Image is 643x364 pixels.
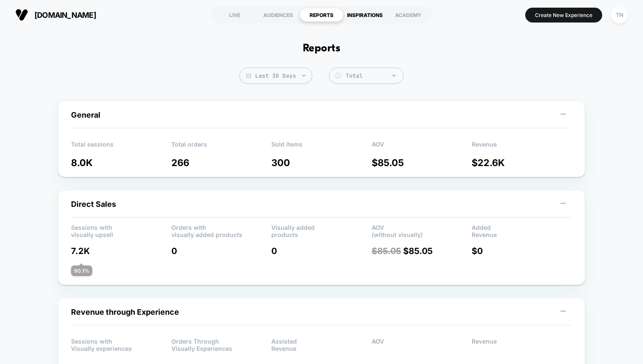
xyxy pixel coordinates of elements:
[337,73,339,78] tspan: $
[525,8,602,23] button: Create New Experience
[372,224,472,237] p: AOV (without visually)
[271,141,372,153] p: Sold items
[271,224,372,237] p: Visually added products
[213,8,256,22] div: LIVE
[372,246,401,256] span: $ 85.05
[611,7,628,23] div: TN
[239,68,312,84] span: Last 30 Days
[34,11,96,20] span: [DOMAIN_NAME]
[302,75,305,76] img: end
[372,246,472,256] p: $ 85.05
[71,157,171,168] p: 8.0K
[171,141,272,153] p: Total orders
[393,75,395,76] img: end
[246,73,251,78] img: calendar
[372,141,472,153] p: AOV
[71,338,171,350] p: Sessions with Visually experiences
[71,246,171,256] p: 7.2K
[372,157,472,168] p: $ 85.05
[13,8,99,22] button: [DOMAIN_NAME]
[472,157,572,168] p: $ 22.6K
[472,224,572,237] p: Added Revenue
[472,338,572,350] p: Revenue
[387,8,430,22] div: ACADEMY
[271,338,372,350] p: Assisted Revenue
[271,246,372,256] p: 0
[372,338,472,350] p: AOV
[71,141,171,153] p: Total sessions
[343,8,387,22] div: INSPIRATIONS
[303,42,340,55] h1: Reports
[171,338,272,350] p: Orders Through Visually Experiences
[171,157,272,168] p: 266
[346,72,399,79] div: Total
[71,308,179,316] span: Revenue through Experience
[71,224,171,237] p: Sessions with visually upsell
[15,8,28,21] img: Visually logo
[472,141,572,153] p: Revenue
[256,8,300,22] div: AUDIENCES
[271,157,372,168] p: 300
[171,246,272,256] p: 0
[71,200,116,209] span: Direct Sales
[609,6,630,24] button: TN
[300,8,343,22] div: REPORTS
[71,265,92,276] div: 90.1 %
[472,246,572,256] p: $ 0
[171,224,272,237] p: Orders with visually added products
[71,110,100,119] span: General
